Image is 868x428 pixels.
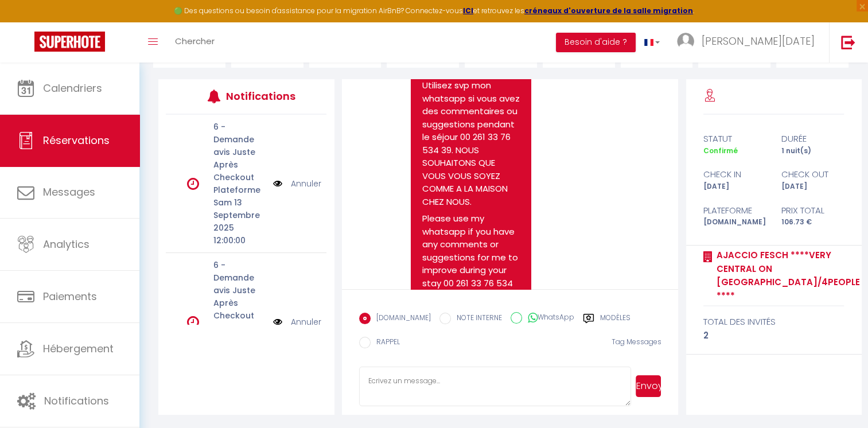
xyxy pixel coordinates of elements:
[774,217,852,228] div: 106.73 €
[524,6,693,15] a: créneaux d'ouverture de la salle migration
[696,168,774,181] div: check in
[713,248,860,302] a: Ajaccio Fesch ****VERY CENTRAL ON [GEOGRAPHIC_DATA]/4PEOPLE ****
[291,316,321,328] a: Annuler
[213,196,266,247] p: Sam 13 Septembre 2025 12:00:00
[668,22,829,63] a: ... [PERSON_NAME][DATE]
[226,83,293,109] h3: Notifications
[43,237,89,251] span: Analytics
[636,375,661,397] button: Envoyer
[556,33,636,52] button: Besoin d'aide ?
[774,181,852,192] div: [DATE]
[677,33,694,50] img: ...
[696,204,774,217] div: Plateforme
[175,35,215,47] span: Chercher
[43,341,114,356] span: Hébergement
[774,146,852,157] div: 1 nuit(s)
[422,212,520,341] p: Please use my whatsapp if you have any comments or suggestions for me to improve during your stay...
[611,337,661,347] span: Tag Messages
[702,34,815,48] span: [PERSON_NAME][DATE]
[703,329,844,343] div: 2
[43,289,97,304] span: Paiements
[43,133,110,147] span: Réservations
[9,5,44,39] button: Ouvrir le widget de chat LiveChat
[34,32,105,52] img: Super Booking
[371,337,400,349] label: RAPPEL
[703,315,844,329] div: total des invités
[371,313,431,325] label: [DOMAIN_NAME]
[422,79,520,208] p: Utilisez svp mon whatsapp si vous avez des commentaires ou suggestions pendant le séjour 00 261 3...
[44,394,109,408] span: Notifications
[43,81,102,95] span: Calendriers
[703,146,738,155] span: Confirmé
[451,313,502,325] label: NOTE INTERNE
[291,177,321,190] a: Annuler
[522,312,574,325] label: WhatsApp
[273,316,282,328] img: NO IMAGE
[463,6,473,15] a: ICI
[273,177,282,190] img: NO IMAGE
[696,132,774,146] div: statut
[696,181,774,192] div: [DATE]
[43,185,95,199] span: Messages
[600,313,630,327] label: Modèles
[774,168,852,181] div: check out
[774,132,852,146] div: durée
[213,120,266,196] p: 6 - Demande avis Juste Après Checkout Plateforme
[774,204,852,217] div: Prix total
[841,35,855,49] img: logout
[696,217,774,228] div: [DOMAIN_NAME]
[166,22,223,63] a: Chercher
[213,259,266,334] p: 6 - Demande avis Juste Après Checkout Plateforme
